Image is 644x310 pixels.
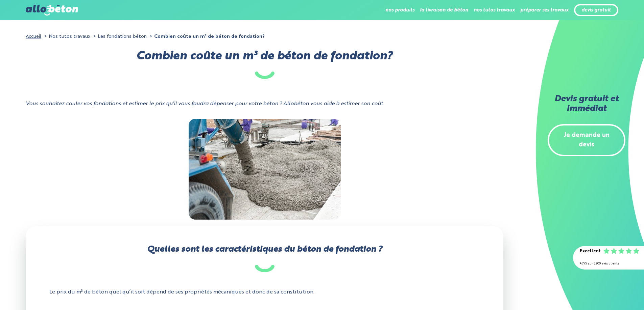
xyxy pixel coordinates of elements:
li: Combien coûte un m³ de béton de fondation? [148,32,265,41]
img: Béton de fondation [189,119,341,220]
img: allobéton [26,5,78,16]
h2: Devis gratuit et immédiat [548,94,625,114]
h1: Combien coûte un m³ de béton de fondation? [26,52,503,79]
li: Les fondations béton [92,32,147,41]
div: Excellent [580,247,601,256]
li: nos produits [385,2,414,18]
a: Accueil [26,34,41,39]
i: Vous souhaitez couler vos fondations et estimer le prix qu’il vous faudra dépenser pour votre bét... [26,101,384,107]
p: Le prix du m³ de béton quel qu’il soit dépend de ses propriétés mécaniques et donc de sa constitu... [49,282,480,302]
li: préparer ses travaux [520,2,569,18]
li: nos tutos travaux [474,2,515,18]
li: Nos tutos travaux [43,32,90,41]
a: Je demande un devis [548,124,625,157]
h2: Quelles sont les caractéristiques du béton de fondation ? [49,245,480,272]
div: 4.7/5 sur 2300 avis clients [580,259,637,269]
a: devis gratuit [581,7,611,13]
li: la livraison de béton [420,2,468,18]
